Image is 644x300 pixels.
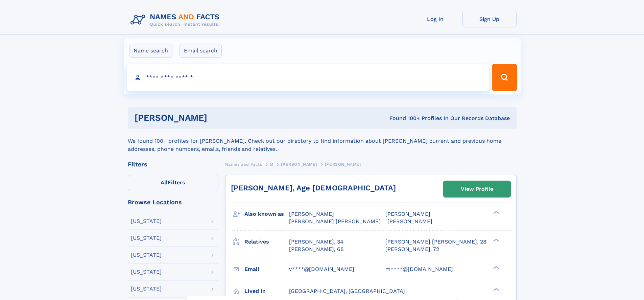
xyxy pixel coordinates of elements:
a: [PERSON_NAME], 72 [385,246,439,253]
span: [PERSON_NAME] [387,218,432,225]
a: [PERSON_NAME], 68 [289,246,344,253]
a: [PERSON_NAME], Age [DEMOGRAPHIC_DATA] [231,184,396,192]
h1: [PERSON_NAME] [135,114,299,122]
div: [US_STATE] [131,286,162,292]
div: Found 100+ Profiles In Our Records Database [298,115,510,122]
h3: Also known as [244,208,289,220]
div: [US_STATE] [131,235,162,241]
span: [PERSON_NAME] [PERSON_NAME] [289,218,381,225]
div: ❯ [492,238,500,242]
div: [US_STATE] [131,269,162,275]
a: [PERSON_NAME] [PERSON_NAME], 28 [385,238,486,246]
h3: Email [244,263,289,275]
a: M [270,160,273,168]
button: Search Button [492,64,517,91]
span: All [161,179,168,186]
div: ❯ [492,287,500,292]
a: [PERSON_NAME] [281,160,317,168]
div: We found 100+ profiles for [PERSON_NAME]. Check out our directory to find information about [PERS... [128,129,517,153]
span: [PERSON_NAME] [281,162,317,167]
a: [PERSON_NAME], 34 [289,238,343,246]
a: Log In [408,11,462,27]
a: Names and Facts [225,160,262,168]
h3: Lived in [244,285,289,297]
span: [PERSON_NAME] [385,211,430,217]
label: Name search [129,44,172,58]
span: [GEOGRAPHIC_DATA], [GEOGRAPHIC_DATA] [289,288,405,294]
label: Filters [128,175,218,191]
h3: Relatives [244,236,289,248]
input: search input [127,64,489,91]
div: Filters [128,161,218,167]
a: View Profile [444,181,510,197]
span: M [270,162,273,167]
span: [PERSON_NAME] [289,211,334,217]
label: Email search [180,44,222,58]
img: Logo Names and Facts [128,11,225,29]
div: [US_STATE] [131,218,162,224]
div: ❯ [492,265,500,270]
a: Sign Up [462,11,517,27]
div: Browse Locations [128,199,218,205]
span: [PERSON_NAME] [325,162,361,167]
div: View Profile [461,181,493,197]
div: [US_STATE] [131,252,162,258]
div: ❯ [492,210,500,215]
